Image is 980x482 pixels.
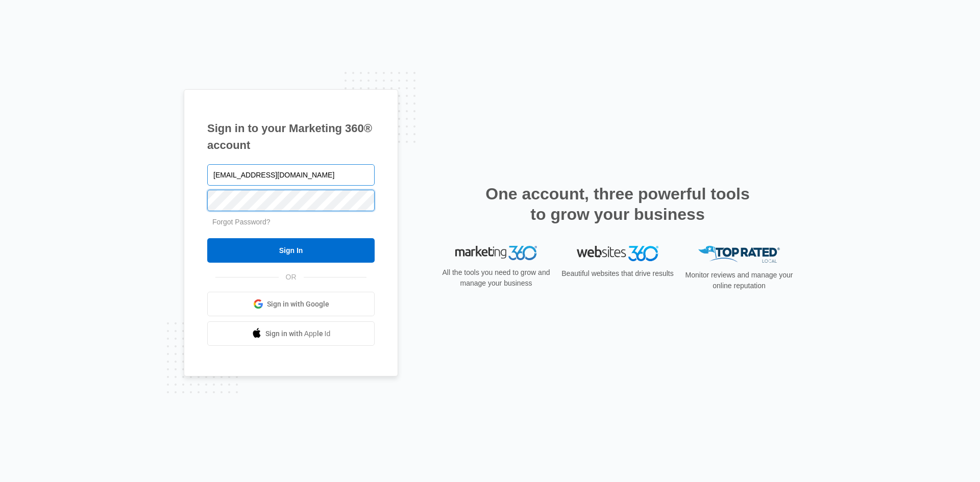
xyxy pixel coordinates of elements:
img: Top Rated Local [698,246,780,263]
input: Email [207,164,375,186]
a: Forgot Password? [212,218,271,226]
img: Websites 360 [577,246,658,261]
a: Sign in with Apple Id [207,321,375,346]
span: Sign in with Google [267,299,329,310]
span: Sign in with Apple Id [265,328,331,339]
p: All the tools you need to grow and manage your business [439,267,553,289]
h1: Sign in to your Marketing 360® account [207,120,375,154]
input: Sign In [207,238,375,263]
span: OR [279,272,304,283]
a: Sign in with Google [207,292,375,316]
h2: One account, three powerful tools to grow your business [482,184,753,224]
p: Monitor reviews and manage your online reputation [682,270,796,291]
p: Beautiful websites that drive results [560,268,675,279]
img: Marketing 360 [455,246,537,260]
